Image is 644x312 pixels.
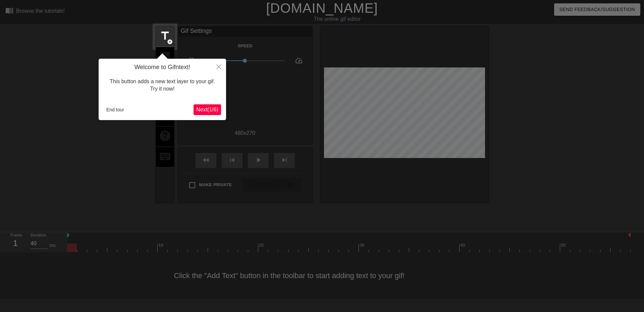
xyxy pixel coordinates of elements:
h4: Welcome to Gifntext! [104,64,221,71]
button: Close [211,59,226,74]
span: Next ( 1 / 6 ) [196,107,218,112]
div: This button adds a new text layer to your gif. Try it now! [104,71,221,100]
button: End tour [104,105,127,115]
button: Next [194,104,221,115]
